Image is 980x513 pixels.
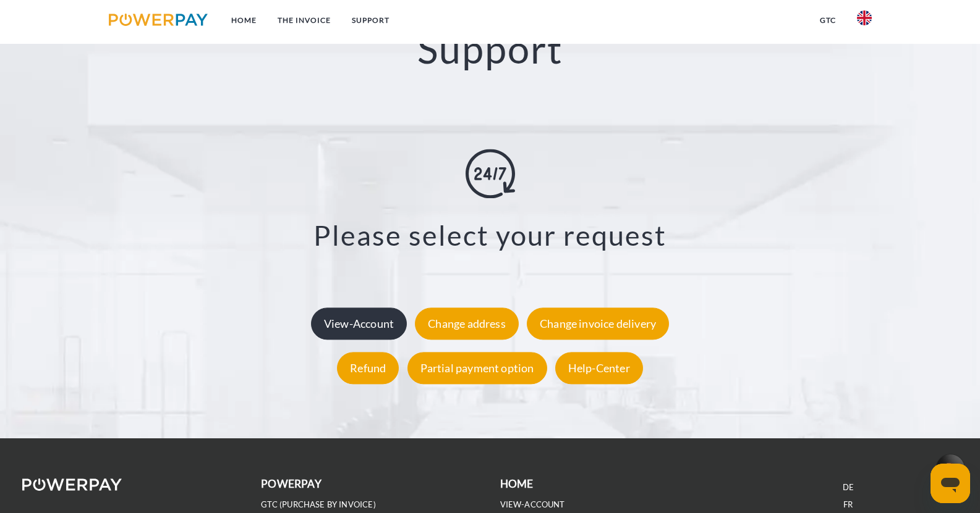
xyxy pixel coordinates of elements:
iframe: Button to launch messaging window [931,464,970,503]
div: Partial payment option [407,352,547,385]
a: VIEW-ACCOUNT [500,499,565,510]
h2: Support [49,25,931,73]
img: svg+xml,%3Csvg%20xmlns%3D%22http%3A%2F%2Fwww.w3.org%2F2000%2Fsvg%22%20width%3D%2233%22%20height%3... [940,462,961,475]
a: Help-Center [552,362,646,375]
img: logo-powerpay.svg [109,14,208,26]
h3: Please select your request [64,218,916,252]
a: Home [221,9,267,31]
a: DE [843,482,854,493]
div: Help-Center [555,352,643,385]
div: Change invoice delivery [527,308,669,340]
a: FR [843,499,853,510]
a: GTC (Purchase by invoice) [261,499,376,510]
b: POWERPAY [261,477,321,490]
div: Change address [415,308,519,340]
a: Refund [334,362,402,375]
img: online-shopping.svg [466,149,515,198]
img: logo-powerpay-white.svg [22,478,122,491]
div: Refund [337,352,399,385]
img: en [857,10,872,25]
a: View-Account [308,317,410,331]
a: Change address [412,317,522,331]
a: GTC [809,9,846,31]
a: Support [341,9,400,31]
a: Change invoice delivery [524,317,672,331]
b: Home [500,477,534,490]
a: THE INVOICE [267,9,341,31]
a: Partial payment option [404,362,550,375]
div: View-Account [311,308,407,340]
